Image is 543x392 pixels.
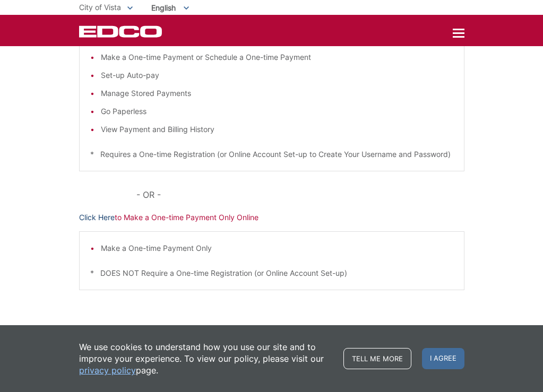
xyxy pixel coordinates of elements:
li: Set-up Auto-pay [101,69,453,81]
li: View Payment and Billing History [101,124,453,135]
a: EDCD logo. Return to the homepage. [79,25,163,38]
span: City of Vista [79,3,121,12]
li: Go Paperless [101,106,453,117]
p: We use cookies to understand how you use our site and to improve your experience. To view our pol... [79,341,333,376]
li: Manage Stored Payments [101,88,453,99]
p: * Requires a One-time Registration (or Online Account Set-up to Create Your Username and Password) [90,149,453,160]
a: privacy policy [79,364,136,376]
span: I agree [422,348,464,369]
li: Make a One-time Payment Only [101,242,453,254]
a: Tell me more [343,348,411,369]
p: * DOES NOT Require a One-time Registration (or Online Account Set-up) [90,267,453,279]
p: to Make a One-time Payment Only Online [79,212,464,223]
p: - OR - [136,187,464,202]
a: Click Here [79,212,115,223]
li: Make a One-time Payment or Schedule a One-time Payment [101,51,453,63]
